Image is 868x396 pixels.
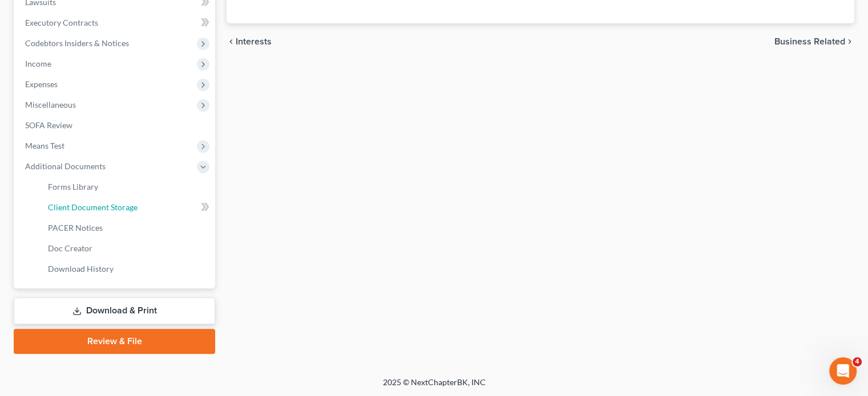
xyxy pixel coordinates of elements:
[14,297,215,324] a: Download & Print
[774,37,854,46] button: Business Related chevron_right
[25,141,64,150] span: Means Test
[774,37,845,46] span: Business Related
[853,357,862,366] span: 4
[25,161,106,171] span: Additional Documents
[14,329,215,354] a: Review & File
[25,100,76,109] span: Miscellaneous
[845,37,854,46] i: chevron_right
[25,18,98,27] span: Executory Contracts
[25,38,129,48] span: Codebtors Insiders & Notices
[48,264,114,273] span: Download History
[16,13,215,33] a: Executory Contracts
[48,202,138,212] span: Client Document Storage
[48,243,92,253] span: Doc Creator
[236,37,272,46] span: Interests
[25,59,51,68] span: Income
[16,115,215,136] a: SOFA Review
[227,37,236,46] i: chevron_left
[48,223,103,232] span: PACER Notices
[829,357,857,385] iframe: Intercom live chat
[39,238,215,259] a: Doc Creator
[39,218,215,238] a: PACER Notices
[48,182,98,191] span: Forms Library
[39,259,215,279] a: Download History
[39,197,215,218] a: Client Document Storage
[39,177,215,197] a: Forms Library
[227,37,272,46] button: chevron_left Interests
[25,79,58,89] span: Expenses
[25,120,72,130] span: SOFA Review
